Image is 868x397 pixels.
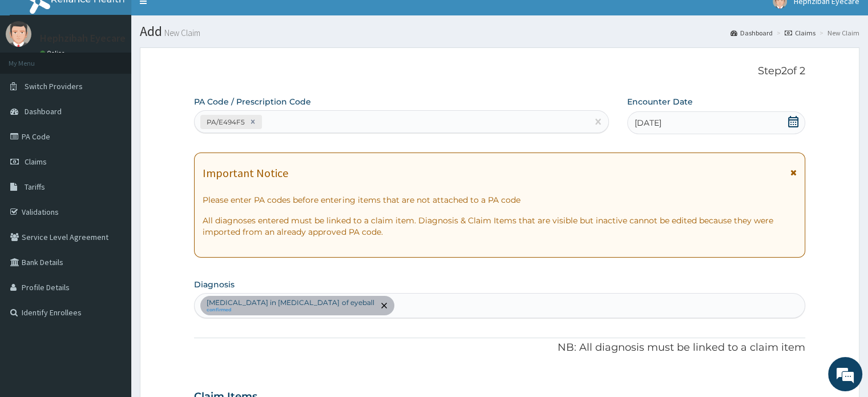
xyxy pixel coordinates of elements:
p: [MEDICAL_DATA] in [MEDICAL_DATA] of eyeball [207,298,374,307]
img: User Image [6,21,31,47]
img: d_794563401_company_1708531726252_794563401 [21,57,46,86]
label: PA Code / Prescription Code [194,96,311,107]
div: PA/E494F5 [203,115,247,129]
span: Switch Providers [25,81,83,91]
a: Claims [785,28,815,38]
p: Hephzibah Eyecare [40,33,126,43]
span: Claims [25,157,47,167]
div: Chat with us now [59,64,192,79]
small: New Claim [162,29,200,37]
small: confirmed [207,307,374,313]
li: New Claim [817,28,859,38]
span: Dashboard [25,106,62,117]
a: Online [40,49,67,57]
label: Encounter Date [627,96,693,107]
h1: Important Notice [203,167,288,179]
span: remove selection option [379,300,389,311]
span: [DATE] [635,117,661,129]
a: Dashboard [730,28,773,38]
p: All diagnoses entered must be linked to a claim item. Diagnosis & Claim Items that are visible bu... [203,215,796,238]
p: NB: All diagnosis must be linked to a claim item [194,340,805,355]
span: Tariffs [25,182,45,192]
p: Please enter PA codes before entering items that are not attached to a PA code [203,194,796,206]
textarea: Type your message and hit 'Enter' [6,271,217,311]
h1: Add [140,24,859,39]
div: Minimize live chat window [187,6,215,33]
span: We're online! [66,123,158,239]
p: Step 2 of 2 [194,65,805,78]
label: Diagnosis [194,279,235,290]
